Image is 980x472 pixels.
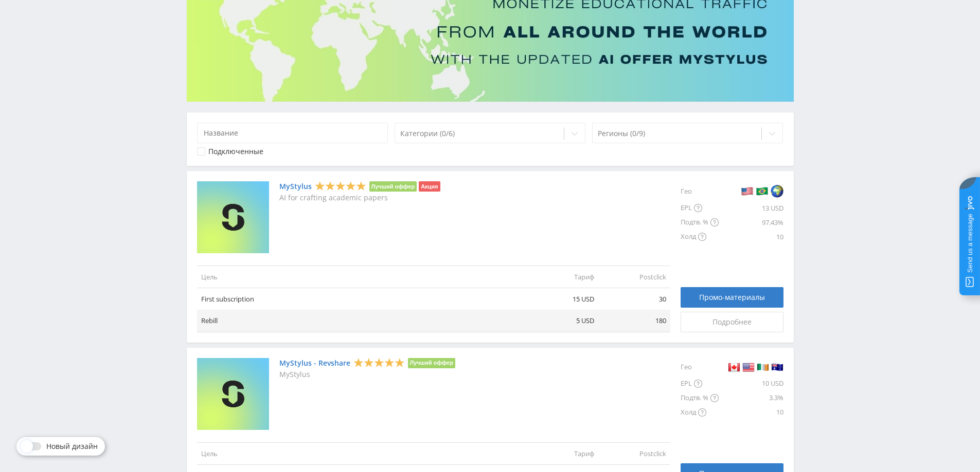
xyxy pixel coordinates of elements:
div: Гео [681,181,719,201]
div: 3.3% [719,391,783,405]
a: MyStylus - Revshare [279,359,350,367]
td: Цель [197,442,526,464]
div: EPL [681,376,719,391]
div: 13 USD [719,201,783,215]
div: Подключенные [208,147,263,156]
td: Rebill [197,310,526,332]
div: 97.43% [719,215,783,230]
td: Тариф [526,266,598,288]
img: MyStylus - Revshare [197,358,269,430]
td: Postclick [598,266,670,288]
img: MyStylus [197,181,269,253]
li: Лучший оффер [408,358,456,368]
div: Подтв. % [681,215,719,230]
td: 5 USD [526,310,598,332]
div: 10 [719,230,783,244]
div: EPL [681,201,719,215]
p: MyStylus [279,370,456,379]
div: 10 [719,405,783,420]
td: 30 [598,288,670,310]
a: MyStylus [279,182,312,191]
input: Название [197,123,388,143]
div: 5 Stars [315,181,366,192]
td: Postclick [598,442,670,464]
span: Подробнее [712,318,752,326]
li: Лучший оффер [369,181,417,192]
span: Промо-материалы [699,293,765,301]
div: Гео [681,358,719,376]
div: Подтв. % [681,391,719,405]
span: Новый дизайн [46,442,98,450]
div: 10 USD [719,376,783,391]
li: Акция [419,181,440,192]
td: 180 [598,310,670,332]
td: Цель [197,266,526,288]
div: Холд [681,405,719,420]
div: 5 Stars [353,357,405,368]
td: First subscription [197,288,526,310]
div: Холд [681,230,719,244]
a: Промо-материалы [681,287,783,308]
a: Подробнее [681,312,783,332]
td: Тариф [526,442,598,464]
td: 15 USD [526,288,598,310]
p: AI for crafting academic papers [279,194,440,202]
